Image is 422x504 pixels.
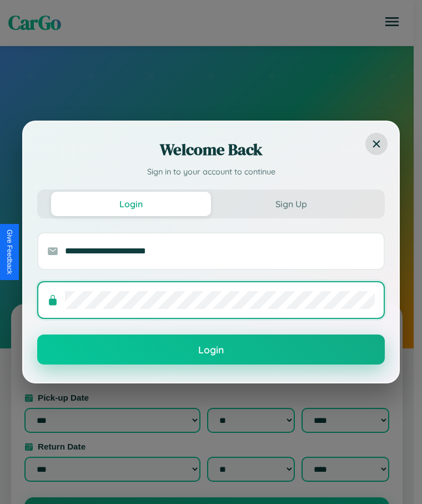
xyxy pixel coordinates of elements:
button: Login [37,335,385,365]
button: Login [51,192,211,216]
h2: Welcome Back [37,138,385,161]
div: Give Feedback [6,229,13,275]
button: Sign Up [211,192,371,216]
p: Sign in to your account to continue [37,166,385,178]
